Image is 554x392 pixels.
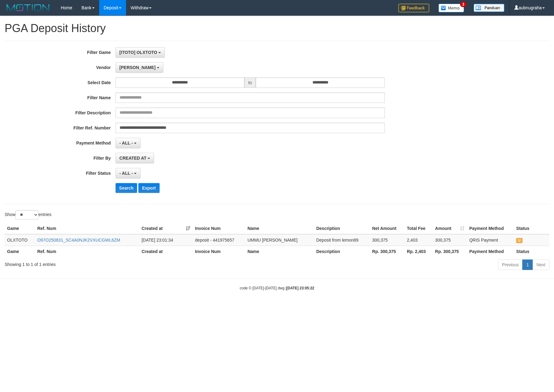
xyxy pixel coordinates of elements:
[438,4,464,12] img: Button%20Memo.svg
[193,246,245,257] th: Invoice Num
[120,141,133,145] span: - ALL -
[467,223,514,234] th: Payment Method
[37,238,120,243] a: O97O250831_SC4A0NJK2VXUCGWL6ZM
[433,246,467,257] th: Rp. 300,375
[404,223,433,234] th: Total Fee
[245,223,314,234] th: Name
[498,259,523,270] a: Previous
[138,183,159,193] button: Export
[404,234,433,246] td: 2,403
[5,223,35,234] th: Game
[404,246,433,257] th: Rp. 2,403
[120,171,133,176] span: - ALL -
[116,183,137,193] button: Search
[116,168,141,178] button: - ALL -
[516,238,522,243] span: UNPAID
[120,156,147,161] span: CREATED AT
[522,259,533,270] a: 1
[287,286,314,290] strong: [DATE] 23:05:22
[433,223,467,234] th: Amount: activate to sort column ascending
[5,210,51,219] label: Show entries
[35,223,139,234] th: Ref. Num
[120,65,156,70] span: [PERSON_NAME]
[245,246,314,257] th: Name
[370,234,405,246] td: 300,375
[532,259,549,270] a: Next
[15,210,39,219] select: Showentries
[433,234,467,246] td: 300,375
[116,62,163,73] button: [PERSON_NAME]
[398,4,429,12] img: Feedback.jpg
[139,246,192,257] th: Created at
[116,138,141,148] button: - ALL -
[35,246,139,257] th: Ref. Num
[5,22,549,35] h1: PGA Deposit History
[5,246,35,257] th: Game
[116,47,165,58] button: [ITOTO] OLXTOTO
[370,223,405,234] th: Net Amount
[5,234,35,246] td: OLXTOTO
[240,286,314,290] small: code © [DATE]-[DATE] dwg |
[370,246,405,257] th: Rp. 300,375
[193,234,245,246] td: deposit - 441975657
[245,234,314,246] td: UMMU [PERSON_NAME]
[514,246,549,257] th: Status
[467,234,514,246] td: QRIS Payment
[5,3,51,12] img: MOTION_logo.png
[193,223,245,234] th: Invoice Num
[139,223,192,234] th: Created at: activate to sort column ascending
[314,246,369,257] th: Description
[5,259,226,267] div: Showing 1 to 1 of 1 entries
[314,234,369,246] td: Deposit from lemon89
[244,77,256,88] span: to
[139,234,192,246] td: [DATE] 23:01:34
[514,223,549,234] th: Status
[314,223,369,234] th: Description
[116,153,154,163] button: CREATED AT
[120,50,157,55] span: [ITOTO] OLXTOTO
[460,2,466,7] span: 3
[474,4,504,12] img: panduan.png
[467,246,514,257] th: Payment Method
